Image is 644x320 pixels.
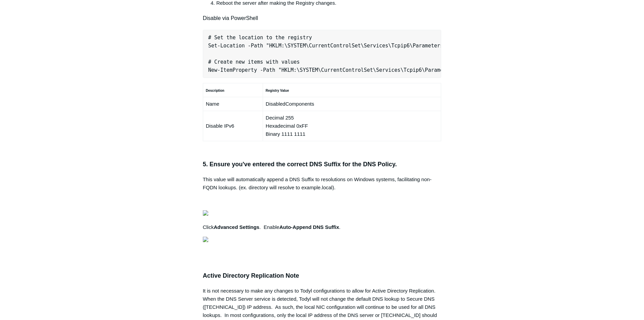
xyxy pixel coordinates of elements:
img: 27414169404179 [203,237,208,242]
td: Disable IPv6 [203,111,263,141]
p: This value will automatically append a DNS Suffix to resolutions on Windows systems, facilitating... [203,175,442,192]
h3: 5. Ensure you've entered the correct DNS Suffix for the DNS Policy. [203,159,442,169]
td: Name [203,97,263,111]
h3: Active Directory Replication Note [203,271,442,281]
td: Decimal 255 Hexadecimal 0xFF Binary 1111 1111 [263,111,441,141]
h4: Disable via PowerShell [203,14,442,23]
strong: Description [206,89,224,92]
td: DisabledComponents [263,97,441,111]
pre: # Set the location to the registry Set-Location -Path "HKLM:\SYSTEM\CurrentControlSet\Services\Tc... [203,30,442,78]
strong: Advanced Settings [214,224,259,230]
p: Click . Enable . [203,223,442,231]
strong: Registry Value [266,89,289,92]
strong: Auto-Append DNS Suffix [279,224,339,230]
img: 27414207119379 [203,210,208,216]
